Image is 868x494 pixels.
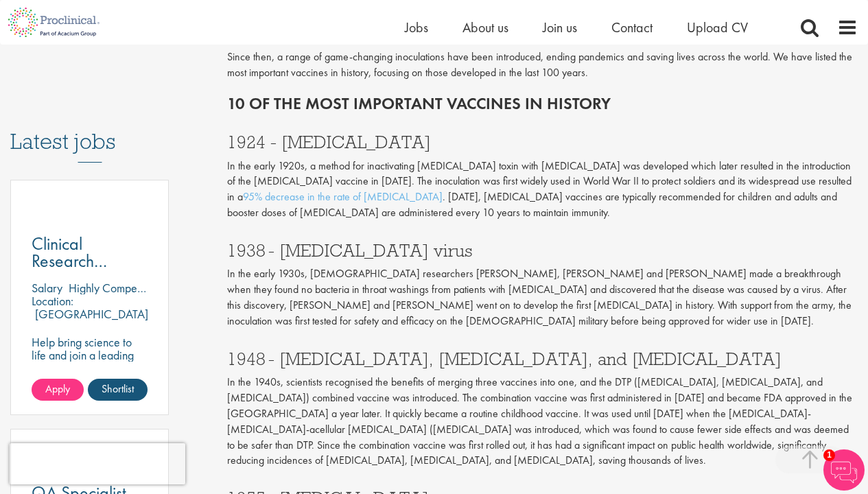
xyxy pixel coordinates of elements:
[462,19,508,36] a: About us
[32,232,117,290] span: Clinical Research Coordinator
[10,443,185,484] iframe: reCAPTCHA
[823,449,835,461] span: 1
[227,158,858,221] p: In the early 1920s, a method for inactivating [MEDICAL_DATA] toxin with [MEDICAL_DATA] was develo...
[243,189,443,204] a: 95% decrease in the rate of [MEDICAL_DATA]
[227,242,858,259] h3: 1938 - [MEDICAL_DATA] virus
[227,350,858,368] h3: 1948 - [MEDICAL_DATA], [MEDICAL_DATA], and [MEDICAL_DATA]
[227,266,858,329] p: In the early 1930s, [DEMOGRAPHIC_DATA] researchers [PERSON_NAME], [PERSON_NAME] and [PERSON_NAME]...
[32,293,73,309] span: Location:
[69,280,160,296] p: Highly Competitive
[227,49,858,81] p: Since then, a range of game-changing inoculations have been introduced, ending pandemics and savi...
[32,306,152,335] p: [GEOGRAPHIC_DATA], [GEOGRAPHIC_DATA]
[32,336,148,440] p: Help bring science to life and join a leading pharmaceutical company to play a key role in delive...
[227,133,858,151] h3: 1924 - [MEDICAL_DATA]
[611,19,653,36] a: Contact
[45,381,70,396] span: Apply
[88,379,148,401] a: Shortlist
[405,19,428,36] a: Jobs
[687,19,748,36] a: Upload CV
[10,95,169,163] h3: Latest jobs
[543,19,577,36] a: Join us
[227,95,858,113] h2: 10 of the most important vaccines in history
[823,449,865,491] img: Chatbot
[32,379,84,401] a: Apply
[32,280,62,296] span: Salary
[227,375,858,469] p: In the 1940s, scientists recognised the benefits of merging three vaccines into one, and the DTP ...
[32,235,148,270] a: Clinical Research Coordinator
